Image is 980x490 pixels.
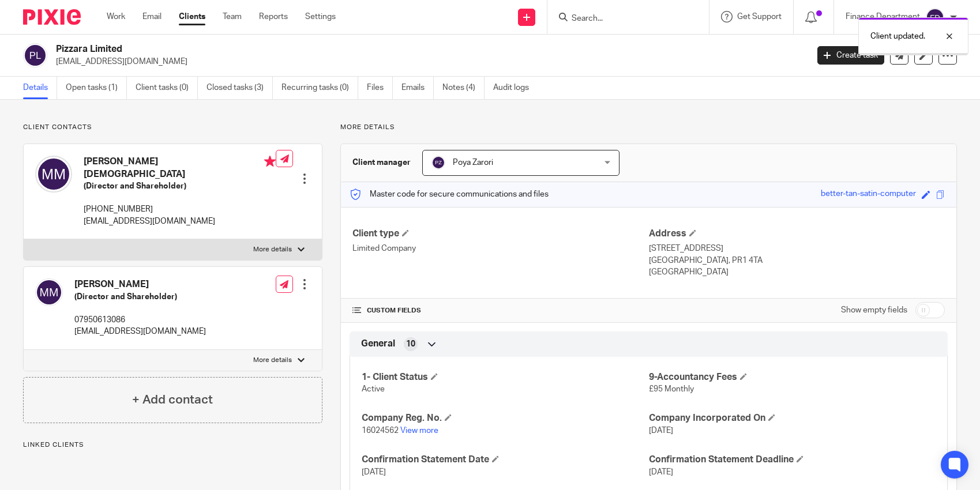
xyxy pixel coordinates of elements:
a: Details [23,77,57,99]
i: Primary [264,156,276,167]
p: More details [253,356,292,365]
p: Client updated. [870,31,925,42]
span: General [361,338,395,350]
h2: Pizzara Limited [56,43,651,55]
h4: Client type [352,228,648,240]
img: svg%3E [431,156,445,169]
a: Open tasks (1) [66,77,127,99]
h4: Confirmation Statement Deadline [649,454,936,466]
p: Client contacts [23,123,322,132]
a: Closed tasks (3) [206,77,273,99]
h4: + Add contact [132,391,213,409]
p: [EMAIL_ADDRESS][DOMAIN_NAME] [84,216,276,227]
p: Linked clients [23,440,322,450]
img: svg%3E [35,156,72,193]
a: View more [400,427,438,435]
a: Client tasks (0) [136,77,198,99]
h4: 9-Accountancy Fees [649,371,936,383]
h3: Client manager [352,157,411,168]
span: [DATE] [362,468,386,476]
p: [PHONE_NUMBER] [84,203,276,215]
h4: 1- Client Status [362,371,648,383]
a: Emails [401,77,434,99]
h4: [PERSON_NAME] [74,278,206,291]
h5: (Director and Shareholder) [74,291,206,303]
div: better-tan-satin-computer [821,188,916,201]
p: [EMAIL_ADDRESS][DOMAIN_NAME] [74,326,206,337]
p: Master code for secure communications and files [350,189,549,200]
a: Reports [259,11,288,22]
p: More details [253,245,292,254]
h4: CUSTOM FIELDS [352,306,648,315]
a: Notes (4) [442,77,485,99]
p: [GEOGRAPHIC_DATA], PR1 4TA [649,255,945,266]
h4: Company Reg. No. [362,412,648,424]
img: svg%3E [23,43,47,67]
p: Limited Company [352,243,648,254]
a: Email [142,11,162,22]
h4: Confirmation Statement Date [362,454,648,466]
a: Audit logs [493,77,538,99]
a: Recurring tasks (0) [281,77,358,99]
img: Pixie [23,9,81,25]
a: Work [107,11,125,22]
img: svg%3E [35,278,63,306]
span: [DATE] [649,468,673,476]
span: 10 [406,338,415,350]
p: [EMAIL_ADDRESS][DOMAIN_NAME] [56,56,800,67]
span: £95 Monthly [649,385,694,393]
a: Settings [305,11,336,22]
span: [DATE] [649,427,673,435]
a: Team [223,11,242,22]
p: 07950613086 [74,314,206,326]
p: [STREET_ADDRESS] [649,243,945,254]
a: Files [367,77,393,99]
p: [GEOGRAPHIC_DATA] [649,266,945,278]
span: 16024562 [362,427,399,435]
span: Poya Zarori [453,159,493,167]
h4: [PERSON_NAME][DEMOGRAPHIC_DATA] [84,156,276,180]
h4: Address [649,228,945,240]
img: svg%3E [926,8,944,27]
label: Show empty fields [841,304,907,316]
a: Clients [179,11,205,22]
h5: (Director and Shareholder) [84,180,276,192]
a: Create task [817,46,884,65]
p: More details [340,123,957,132]
span: Active [362,385,385,393]
h4: Company Incorporated On [649,412,936,424]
